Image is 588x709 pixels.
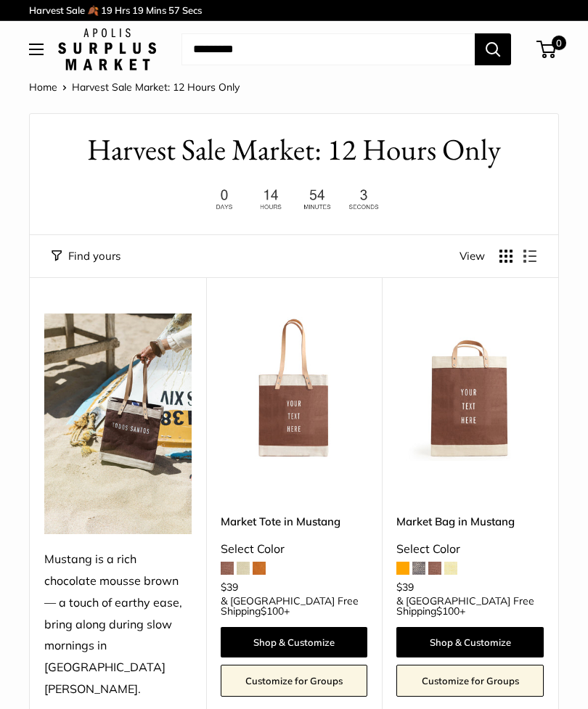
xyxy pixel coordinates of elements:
a: Market Tote in MustangMarket Tote in Mustang [221,313,368,461]
div: Select Color [396,538,544,560]
img: 12 hours only. Ends at 8pm [203,185,385,213]
a: Shop & Customize [221,627,368,657]
button: Search [475,33,511,65]
a: Shop & Customize [396,627,544,657]
span: $100 [436,605,460,618]
button: Display products as list [523,250,536,263]
img: Market Bag in Mustang [396,313,544,461]
span: 57 [168,4,180,16]
span: $39 [221,581,238,594]
input: Search... [181,33,475,65]
button: Display products as grid [499,250,513,263]
span: 19 [101,4,113,16]
span: $39 [396,581,414,594]
span: View [460,246,485,266]
span: Harvest Sale Market: 12 Hours Only [72,81,240,94]
h1: Harvest Sale Market: 12 Hours Only [52,128,536,171]
span: $100 [261,605,284,618]
a: Market Tote in Mustang [221,513,368,530]
span: & [GEOGRAPHIC_DATA] Free Shipping + [396,596,544,616]
img: Apolis: Surplus Market [58,28,156,70]
a: Customize for Groups [396,665,544,697]
a: 0 [538,41,556,58]
nav: Breadcrumb [29,78,240,97]
a: Home [29,81,57,94]
span: Mins [146,4,166,16]
span: 19 [132,4,144,16]
span: 0 [552,36,566,50]
a: Market Bag in MustangMarket Bag in Mustang [396,313,544,461]
a: Market Bag in Mustang [396,513,544,530]
div: Mustang is a rich chocolate mousse brown — a touch of earthy ease, bring along during slow mornin... [44,549,192,700]
img: Market Tote in Mustang [221,313,368,461]
span: & [GEOGRAPHIC_DATA] Free Shipping + [221,596,368,616]
button: Filter collection [52,246,121,266]
a: Customize for Groups [221,665,368,697]
img: Mustang is a rich chocolate mousse brown — a touch of earthy ease, bring along during slow mornin... [44,313,192,534]
div: Select Color [221,538,368,560]
button: Open menu [29,44,44,55]
span: Secs [182,4,202,16]
span: Hrs [115,4,130,16]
